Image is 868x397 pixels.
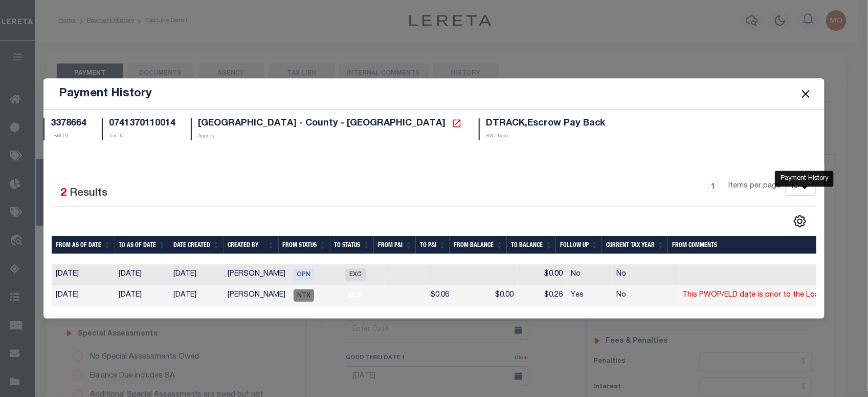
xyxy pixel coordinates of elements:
[224,236,279,254] th: Created By: activate to sort column ascending
[115,236,169,254] th: To As of Date: activate to sort column ascending
[486,118,606,130] h5: DTRACK,Escrow Pay Back
[169,236,224,254] th: Date Created: activate to sort column ascending
[518,264,567,285] td: $0.00
[567,264,613,285] td: No
[507,236,556,254] th: To Balance: activate to sort column ascending
[728,181,781,192] span: Items per page
[345,268,366,281] span: EXC
[70,185,107,202] label: Results
[52,285,115,306] td: [DATE]
[707,181,719,192] a: 1
[60,188,66,199] span: 2
[115,264,169,285] td: [DATE]
[450,236,507,254] th: From Balance: activate to sort column ascending
[799,87,812,100] button: Close
[460,285,518,306] td: $0.00
[416,236,450,254] th: To P&I: activate to sort column ascending
[279,236,330,254] th: From Status: activate to sort column ascending
[109,118,175,130] h5: 0741370110014
[224,285,290,306] td: [PERSON_NAME]
[374,236,416,254] th: From P&I: activate to sort column ascending
[115,285,169,306] td: [DATE]
[556,236,602,254] th: Follow Up: activate to sort column ascending
[775,171,834,187] div: Payment History
[294,268,314,281] span: OPN
[602,236,668,254] th: Current Tax Year: activate to sort column ascending
[109,133,175,140] p: Tax ID
[169,285,224,306] td: [DATE]
[613,264,679,285] td: No
[52,236,115,254] th: From As of Date: activate to sort column ascending
[567,285,613,306] td: Yes
[427,285,460,306] td: $0.06
[330,236,374,254] th: To Status: activate to sort column ascending
[59,87,152,101] h5: Payment History
[169,264,224,285] td: [DATE]
[52,264,115,285] td: [DATE]
[518,285,567,306] td: $0.26
[198,119,446,128] span: [GEOGRAPHIC_DATA] - County - [GEOGRAPHIC_DATA]
[613,285,679,306] td: No
[668,236,857,254] th: From Comments: activate to sort column ascending
[51,118,86,130] h5: 3378664
[345,289,366,302] span: DUE
[198,133,463,140] p: Agency
[224,264,290,285] td: [PERSON_NAME]
[486,133,606,140] p: SVC Type
[51,133,86,140] p: TBM ID
[294,289,314,302] span: NTX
